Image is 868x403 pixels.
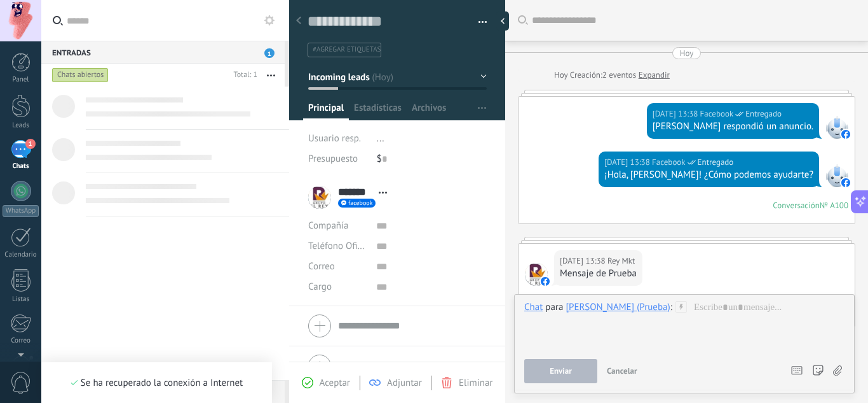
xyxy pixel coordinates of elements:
span: 2 eventos [602,69,636,81]
span: Facebook [652,156,686,169]
div: Creación: [554,69,670,81]
span: Aceptar [320,377,350,389]
span: Eliminar [459,377,492,389]
div: [PERSON_NAME] respondió un anuncio. [653,120,813,133]
div: Panel [3,76,39,84]
span: #agregar etiquetas [313,45,381,54]
span: Estadísticas [354,102,402,120]
span: ... [377,132,384,145]
span: Rey Mkt [525,263,548,286]
a: Expandir [639,69,670,81]
span: Facebook [700,108,734,120]
img: facebook-sm.svg [541,277,550,286]
button: Más [257,64,285,87]
div: Usuario resp. [308,129,367,149]
div: Total: 1 [229,69,257,81]
div: Conversación [773,200,820,211]
div: Chats abiertos [52,67,109,83]
span: Presupuesto [308,153,358,165]
span: 1 [25,139,36,149]
div: № A100 [820,200,848,211]
div: ¡Hola, [PERSON_NAME]! ¿Cómo podemos ayudarte? [604,169,813,181]
span: Usuario resp. [308,132,361,145]
div: Mensaje de Prueba [560,267,637,280]
button: Enviar [524,359,597,383]
span: Entregado [745,108,782,120]
span: : [670,301,672,314]
button: Teléfono Oficina [308,236,367,257]
div: [DATE] 13:38 [604,156,652,169]
span: Adjuntar [387,377,422,389]
span: Archivos [412,102,446,120]
div: Hoy [554,69,570,81]
div: Se ha recuperado la conexión a Internet [71,377,243,389]
span: Facebook [825,116,848,139]
img: facebook-sm.svg [841,130,850,139]
span: Rey Mkt [607,255,635,267]
div: $ [377,149,487,169]
div: Leads [3,122,39,130]
span: Cancelar [607,365,637,376]
div: [DATE] 13:38 [653,108,700,120]
span: Entregado [698,156,734,169]
img: facebook-sm.svg [841,178,850,187]
div: Compañía [308,216,367,236]
div: Cargo [308,277,367,297]
div: Correo [3,337,39,345]
div: Chats [3,162,39,171]
div: Listas [3,295,39,304]
div: Hoy [680,47,694,59]
span: 1 [264,48,275,58]
button: Correo [308,257,335,277]
span: Correo [308,260,335,272]
span: facebook [348,200,372,206]
span: Cargo [308,282,332,292]
span: Enviar [550,367,572,376]
button: Cancelar [602,359,642,383]
span: Teléfono Oficina [308,240,374,252]
div: Calendario [3,251,39,259]
div: Sergio Hernández (Prueba) [566,301,670,313]
div: Entradas [41,41,285,64]
div: WhatsApp [3,205,39,217]
span: Principal [308,102,344,120]
div: [DATE] 13:38 [560,255,607,267]
span: Facebook [825,164,848,187]
div: Presupuesto [308,149,367,169]
div: Ocultar [496,11,509,31]
span: para [545,301,563,314]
